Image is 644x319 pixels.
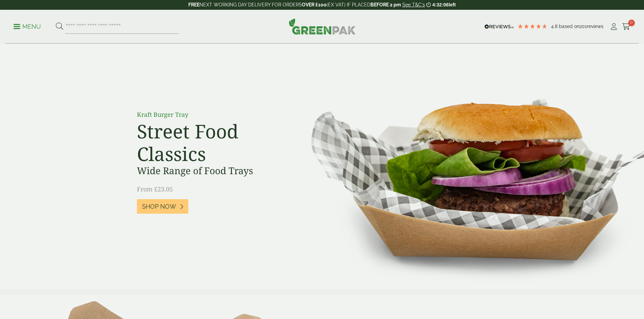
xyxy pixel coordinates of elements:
h2: Street Food Classics [137,120,289,165]
span: 4:32:06 [432,2,449,7]
a: Shop Now [137,199,188,214]
span: Based on [559,24,579,29]
strong: OVER £100 [302,2,327,7]
img: REVIEWS.io [484,24,514,29]
div: 4.79 Stars [517,23,548,29]
img: GreenPak Supplies [289,18,356,34]
a: See T&C's [402,2,425,7]
span: 201 [579,24,587,29]
p: Kraft Burger Tray [137,110,289,119]
h3: Wide Range of Food Trays [137,165,289,177]
span: From £23.05 [137,185,173,193]
img: Street Food Classics [290,44,644,289]
span: 0 [628,20,635,26]
span: 4.8 [551,24,559,29]
i: Cart [622,23,630,30]
a: Menu [14,23,41,29]
p: Menu [14,23,41,31]
a: 0 [622,22,630,32]
i: My Account [610,23,618,30]
strong: BEFORE 2 pm [371,2,401,7]
span: Shop Now [142,203,176,210]
span: reviews [587,24,603,29]
strong: FREE [188,2,199,7]
span: left [449,2,456,7]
